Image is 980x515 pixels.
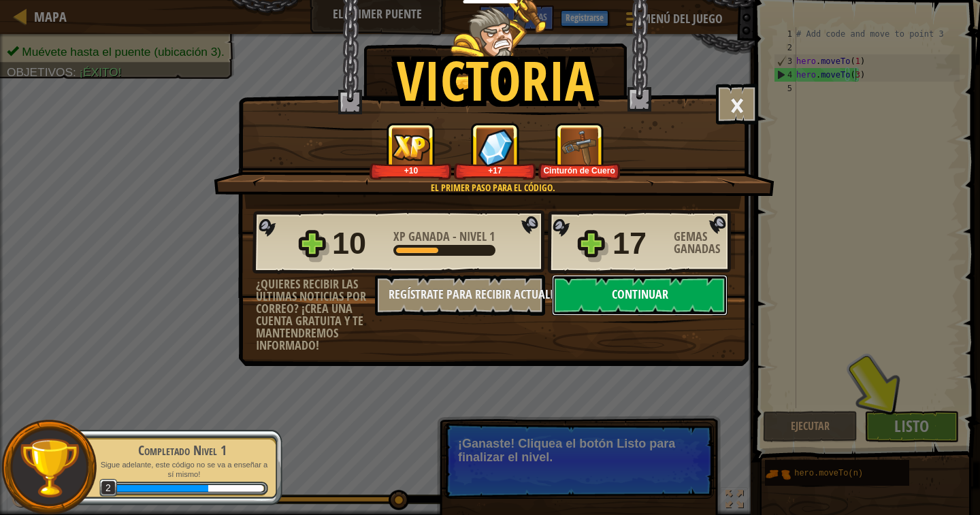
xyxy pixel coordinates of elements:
img: XP Ganada [392,134,430,161]
div: +17 [457,165,534,176]
h1: Victoria [397,50,594,110]
div: +10 [372,165,449,176]
span: 2 [99,479,118,497]
span: 1 [489,228,495,245]
div: Cinturón de Cuero [541,165,618,176]
img: Gemas Ganadas [478,129,513,166]
img: Objeto Nuevo [561,129,598,166]
button: Regístrate para recibir actualizaciones [375,275,545,316]
img: trophy.png [18,437,80,499]
span: Nivel [457,228,489,245]
div: Completado Nivel 1 [97,441,268,460]
div: Gemas Ganadas [674,231,735,255]
button: × [716,84,758,124]
div: El primer paso para el código. [278,181,708,195]
p: Sigue adelante, este código no se va a enseñar a sí mismo! [97,460,268,480]
div: 10 [332,222,385,265]
span: XP Ganada [393,228,453,245]
button: Continuar [552,275,728,316]
div: - [393,231,495,243]
div: 17 [612,222,666,265]
div: ¿Quieres recibir las últimas noticias por correo? ¡Crea una cuenta gratuita y te mantendremos inf... [256,278,375,352]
